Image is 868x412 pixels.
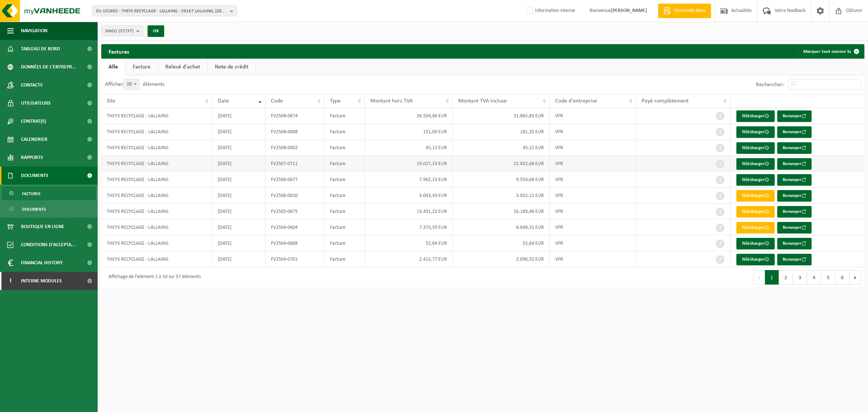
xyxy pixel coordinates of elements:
td: THEYS RECYCLAGE - LALLAING [101,124,212,140]
td: THEYS RECYCLAGE - LALLAING [101,203,212,219]
td: FV2508-0008 [265,124,324,140]
td: FV2505-0675 [265,203,324,219]
span: 10 [124,79,139,89]
td: Facture [324,203,365,219]
td: 3.652,12 EUR [453,188,550,203]
a: Note de crédit [208,59,256,75]
td: Facture [324,156,365,172]
a: Facture [125,59,158,75]
span: Contrat(s) [21,112,46,130]
td: VFR [550,251,636,267]
span: Date [218,98,229,104]
span: 10 [123,79,139,90]
td: 16.189,46 EUR [453,203,550,219]
a: Télécharger [736,190,775,202]
td: VFR [550,108,636,124]
button: 01-101802 - THEYS RECYCLAGE - LALLAING - 59167 LALLAING, [GEOGRAPHIC_DATA] | PA BONNEL 451 [92,5,237,16]
td: 2.896,52 EUR [453,251,550,267]
button: 3 [793,270,807,285]
span: Interne modules [21,272,62,290]
span: Navigation [21,22,47,40]
td: THEYS RECYCLAGE - LALLAING [101,251,212,267]
h2: Factures [101,44,136,58]
a: Télécharger [736,110,775,122]
td: FV2507-0711 [265,156,324,172]
td: VFR [550,203,636,219]
a: Télécharger [736,126,775,138]
td: Facture [324,108,365,124]
td: FV2504-0701 [265,251,324,267]
td: 22.832,68 EUR [453,156,550,172]
span: Type [330,98,341,104]
td: VFR [550,219,636,235]
span: Demande devis [673,7,707,14]
span: Utilisateurs [21,94,51,112]
td: [DATE] [212,172,265,188]
td: 26.554,86 EUR [365,108,453,124]
button: Renvoyer [777,206,812,218]
td: 3.043,43 EUR [365,188,453,203]
td: Facture [324,188,365,203]
td: Facture [324,124,365,140]
label: Rechercher: [756,82,784,88]
label: Afficher éléments [105,81,165,87]
td: 9.554,68 EUR [453,172,550,188]
span: Montant hors TVA [370,98,413,104]
span: Boutique en ligne [21,218,64,236]
td: VFR [550,235,636,251]
td: 7.962,23 EUR [365,172,453,188]
span: Rapports [21,148,43,167]
button: Renvoyer [777,238,812,249]
td: 31.865,83 EUR [453,108,550,124]
td: Facture [324,251,365,267]
a: Factures [2,186,96,200]
td: FV2508-0674 [265,108,324,124]
td: [DATE] [212,219,265,235]
button: 5 [821,270,835,285]
td: THEYS RECYCLAGE - LALLAING [101,108,212,124]
td: VFR [550,188,636,203]
td: [DATE] [212,251,265,267]
td: 19.027,23 EUR [365,156,453,172]
span: Code d'entreprise [555,98,597,104]
td: VFR [550,172,636,188]
button: Renvoyer [777,126,812,138]
a: Télécharger [736,174,775,186]
td: [DATE] [212,124,265,140]
td: THEYS RECYCLAGE - LALLAING [101,140,212,156]
a: Demande devis [658,4,711,18]
td: 2.413,77 EUR [365,251,453,267]
td: [DATE] [212,156,265,172]
td: THEYS RECYCLAGE - LALLAING [101,172,212,188]
td: VFR [550,156,636,172]
button: Renvoyer [777,142,812,154]
a: Télécharger [736,238,775,249]
button: Renvoyer [777,174,812,186]
span: I [7,272,14,290]
td: [DATE] [212,235,265,251]
td: FV2504-0604 [265,219,324,235]
span: Payé complètement [642,98,689,104]
span: Site [107,98,115,104]
a: Télécharger [736,206,775,218]
td: 52,64 EUR [365,235,453,251]
a: Télécharger [736,158,775,170]
a: Télécharger [736,142,775,154]
span: 01-101802 - THEYS RECYCLAGE - LALLAING - 59167 LALLAING, [GEOGRAPHIC_DATA] | PA BONNEL 451 [96,6,227,17]
td: Facture [324,140,365,156]
button: 6 [835,270,850,285]
td: THEYS RECYCLAGE - LALLAING [101,188,212,203]
td: [DATE] [212,188,265,203]
span: Montant TVA incluse [458,98,507,104]
span: Conditions d'accepta... [21,236,76,254]
span: Site(s) [105,26,133,37]
label: Information interne [525,5,575,16]
button: 2 [779,270,793,285]
a: Télécharger [736,222,775,234]
td: FV2508-0002 [265,140,324,156]
td: VFR [550,124,636,140]
span: Factures [22,187,41,201]
td: [DATE] [212,140,265,156]
td: 13.491,22 EUR [365,203,453,219]
button: 4 [807,270,821,285]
